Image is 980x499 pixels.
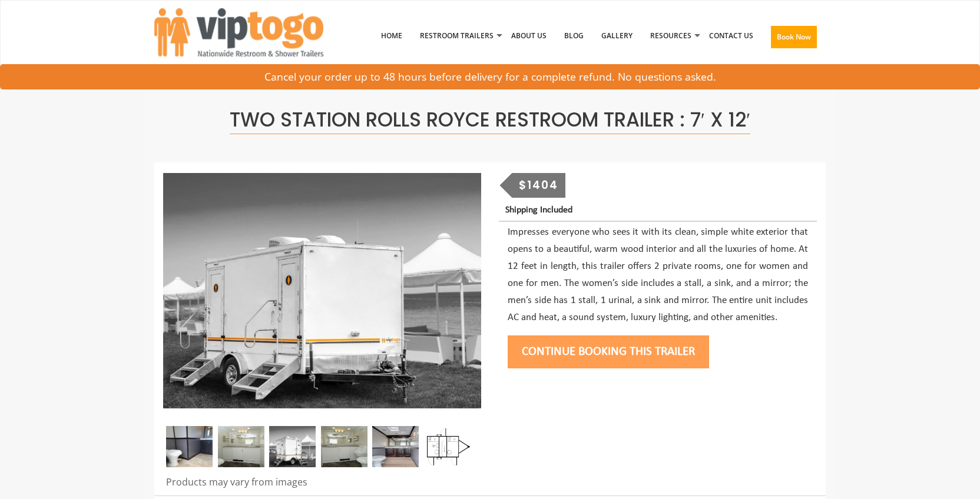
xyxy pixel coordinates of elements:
[771,26,817,48] button: Book Now
[423,426,470,467] img: Floor Plan of 2 station restroom with sink and toilet
[512,173,566,198] div: $1404
[166,426,213,467] img: A close view of inside of a station with a stall, mirror and cabinets
[411,5,502,66] a: Restroom Trailers
[163,173,481,408] img: Side view of two station restroom trailer with separate doors for males and females
[762,5,826,74] a: Book Now
[230,106,750,134] span: Two Station Rolls Royce Restroom Trailer : 7′ x 12′
[502,5,555,66] a: About Us
[163,475,481,495] div: Products may vary from images
[218,426,264,467] img: Gel 2 station 02
[269,426,316,467] img: A mini restroom trailer with two separate stations and separate doors for males and females
[592,5,641,66] a: Gallery
[154,8,323,56] img: VIPTOGO
[508,224,808,326] p: Impresses everyone who sees it with its clean, simple white exterior that opens to a beautiful, w...
[555,5,592,66] a: Blog
[372,5,411,66] a: Home
[372,426,419,467] img: A close view of inside of a station with a stall, mirror and cabinets
[508,345,709,358] a: Continue Booking this trailer
[505,202,817,218] p: Shipping Included
[700,5,762,66] a: Contact Us
[508,335,709,368] button: Continue Booking this trailer
[321,426,367,467] img: Gel 2 station 03
[641,5,700,66] a: Resources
